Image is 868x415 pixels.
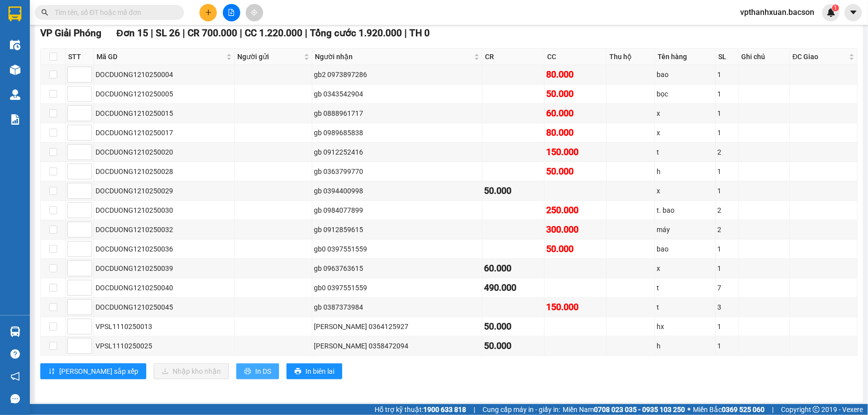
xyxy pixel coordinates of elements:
[657,127,714,138] div: x
[657,282,714,293] div: t
[717,166,737,177] div: 1
[40,363,146,379] button: sort-ascending[PERSON_NAME] sắp xếp
[314,244,481,254] div: gb0 0397551559
[314,321,481,332] div: [PERSON_NAME] 0364125927
[657,166,714,177] div: h
[717,224,737,235] div: 2
[657,185,714,196] div: x
[55,7,172,18] input: Tìm tên, số ĐT hoặc mã đơn
[228,9,235,16] span: file-add
[10,114,20,125] img: solution-icon
[59,366,138,377] span: [PERSON_NAME] sắp xếp
[94,181,235,201] td: DOCDUONG1210250029
[717,185,737,196] div: 1
[94,65,235,84] td: DOCDUONG1210250004
[96,340,233,351] div: VPSL1110250025
[94,336,235,356] td: VPSL1110250025
[40,27,101,39] span: VP Giải Phóng
[10,89,20,100] img: warehouse-icon
[484,261,543,275] div: 60.000
[717,147,737,158] div: 2
[717,88,737,99] div: 1
[96,51,224,62] span: Mã GD
[94,220,235,240] td: DOCDUONG1210250032
[41,9,48,16] span: search
[10,65,20,75] img: warehouse-icon
[657,88,714,99] div: bọc
[96,302,233,313] div: DOCDUONG1210250045
[94,123,235,143] td: DOCDUONG1210250017
[246,4,263,21] button: aim
[546,68,605,82] div: 80.000
[563,404,685,415] span: Miền Nam
[96,321,233,332] div: VPSL1110250013
[305,27,307,39] span: |
[482,49,545,65] th: CR
[687,408,690,412] span: ⚪️
[657,69,714,80] div: bao
[545,49,607,65] th: CC
[10,349,20,359] span: question-circle
[156,27,180,39] span: SL 26
[717,205,737,216] div: 2
[484,339,543,353] div: 50.000
[294,368,301,376] span: printer
[244,368,251,376] span: printer
[739,49,790,65] th: Ghi chú
[314,127,481,138] div: gb 0989685838
[657,302,714,313] div: t
[310,27,402,39] span: Tổng cước 1.920.000
[96,282,233,293] div: DOCDUONG1210250040
[484,281,543,295] div: 490.000
[314,147,481,158] div: gb 0912252416
[314,108,481,119] div: gb 0888961717
[116,27,148,39] span: Đơn 15
[834,4,837,11] span: 1
[657,244,714,254] div: bao
[10,394,20,404] span: message
[314,185,481,196] div: gb 0394400998
[96,88,233,99] div: DOCDUONG1210250005
[94,298,235,317] td: DOCDUONG1210250045
[96,166,233,177] div: DOCDUONG1210250028
[96,263,233,274] div: DOCDUONG1210250039
[96,147,233,158] div: DOCDUONG1210250020
[546,223,605,237] div: 300.000
[717,69,737,80] div: 1
[717,340,737,351] div: 1
[94,240,235,259] td: DOCDUONG1210250036
[772,404,773,415] span: |
[717,282,737,293] div: 7
[657,108,714,119] div: x
[716,49,739,65] th: SL
[96,244,233,254] div: DOCDUONG1210250036
[314,88,481,99] div: gb 0343542904
[94,162,235,181] td: DOCDUONG1210250028
[10,372,20,381] span: notification
[314,69,481,80] div: gb2 0973897286
[474,404,475,415] span: |
[245,27,302,39] span: CC 1.220.000
[183,27,185,39] span: |
[154,363,229,379] button: downloadNhập kho nhận
[832,4,839,11] sup: 1
[236,363,279,379] button: printerIn DS
[94,317,235,336] td: VPSL1110250013
[657,205,714,216] div: t. bao
[305,366,334,377] span: In biên lai
[546,126,605,140] div: 80.000
[96,127,233,138] div: DOCDUONG1210250017
[717,127,737,138] div: 1
[10,327,20,337] img: warehouse-icon
[657,263,714,274] div: x
[237,51,302,62] span: Người gửi
[314,263,481,274] div: gb 0963763615
[792,51,847,62] span: ĐC Giao
[8,6,21,21] img: logo-vxr
[255,366,271,377] span: In DS
[96,185,233,196] div: DOCDUONG1210250029
[48,368,55,376] span: sort-ascending
[717,321,737,332] div: 1
[546,242,605,256] div: 50.000
[314,205,481,216] div: gb 0984077899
